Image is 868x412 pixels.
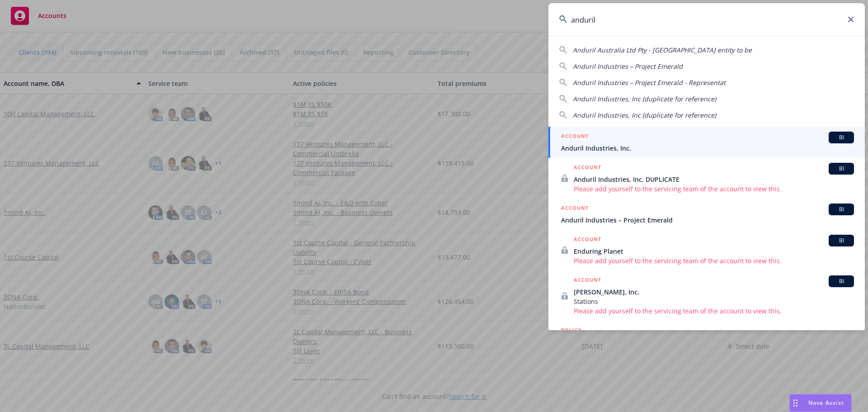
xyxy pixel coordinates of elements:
a: ACCOUNTBIEnduring PlanetPlease add yourself to the servicing team of the account to view this. [548,230,865,270]
span: Anduril Industries – Project Emerald [561,215,854,225]
span: Anduril Industries, Inc. [561,143,854,153]
span: Anduril Australia Ltd Pty - [GEOGRAPHIC_DATA] entity to be [573,46,752,54]
span: Anduril Industries – Project Emerald [573,62,683,71]
span: BI [832,205,850,213]
a: ACCOUNTBI[PERSON_NAME], Inc.StationsPlease add yourself to the servicing team of the account to v... [548,270,865,321]
a: ACCOUNTBIAnduril Industries – Project Emerald [548,199,865,230]
span: Stations [574,297,854,306]
span: BI [832,277,850,285]
span: BI [832,237,850,245]
h5: ACCOUNT [574,235,601,246]
h5: POLICY [561,326,582,335]
span: Please add yourself to the servicing team of the account to view this. [574,256,854,265]
div: Drag to move [790,394,801,412]
span: Anduril Industries, Inc. DUPLICATE [574,175,854,184]
span: Anduril Industries – Project Emerald - Representat [573,78,726,87]
span: Nova Assist [808,399,844,407]
h5: ACCOUNT [574,163,601,174]
span: Please add yourself to the servicing team of the account to view this. [574,184,854,194]
span: Anduril Industries, Inc (duplicate for reference) [573,95,716,103]
h5: ACCOUNT [561,132,589,142]
a: ACCOUNTBIAnduril Industries, Inc. [548,127,865,158]
span: BI [832,165,850,173]
span: Anduril Industries, Inc (duplicate for reference) [573,111,716,119]
span: Please add yourself to the servicing team of the account to view this. [574,306,854,316]
h5: ACCOUNT [574,275,601,286]
a: ACCOUNTBIAnduril Industries, Inc. DUPLICATEPlease add yourself to the servicing team of the accou... [548,158,865,199]
a: POLICY [548,321,865,360]
span: Enduring Planet [574,246,854,256]
h5: ACCOUNT [561,204,589,214]
span: BI [832,133,850,142]
span: [PERSON_NAME], Inc. [574,287,854,297]
button: Nova Assist [789,394,852,412]
input: Search... [548,3,865,36]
